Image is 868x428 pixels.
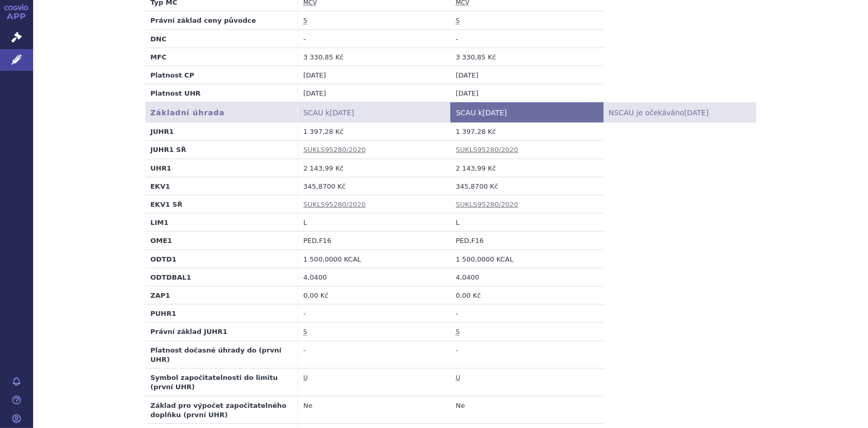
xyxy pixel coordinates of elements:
td: 1 397,28 Kč [451,123,604,141]
td: - [451,341,604,368]
strong: Právní základ ceny původce [151,17,256,24]
span: [DATE] [684,109,709,117]
td: L [451,213,604,232]
strong: LIM1 [151,219,169,226]
td: [DATE] [451,66,604,84]
strong: OME1 [151,237,172,244]
td: L [298,213,451,232]
strong: EKV1 [151,182,170,190]
td: 2 143,99 Kč [451,159,604,177]
td: 345,8700 Kč [298,177,451,195]
strong: ODTDBAL1 [151,273,192,281]
th: SCAU k [298,102,451,123]
strong: Platnost dočasné úhrady do (první UHR) [151,346,282,363]
td: Ne [451,396,604,423]
strong: Základ pro výpočet započitatelného doplňku (první UHR) [151,402,287,419]
td: 0,00 Kč [451,286,604,304]
abbr: některý přípravek ve skupině (stejná ATC + stejná cesta podání) je plně hrazen [303,374,308,382]
td: 4,0400 [298,268,451,286]
strong: Právní základ JUHR1 [151,328,228,335]
strong: UHR1 [151,164,172,172]
strong: MFC [151,53,167,61]
a: SUKLS95280/2020 [303,201,366,208]
td: - [451,29,604,48]
strong: ZAP1 [151,292,170,299]
td: [DATE] [298,66,451,84]
td: - [298,29,451,48]
a: SUKLS95280/2020 [456,201,519,208]
strong: Platnost UHR [151,89,201,97]
strong: JUHR1 [151,128,174,135]
td: 1 500,0000 KCAL [298,250,451,268]
abbr: některý přípravek ve skupině (stejná ATC + stejná cesta podání) je plně hrazen [456,374,461,382]
abbr: stanovena nebo změněna ve správním řízení podle zákona č. 48/1997 Sb. ve znění účinném od 1.1.2008 [456,328,460,336]
strong: Platnost CP [151,71,195,79]
abbr: stanovena nebo změněna ve správním řízení podle zákona č. 48/1997 Sb. ve znění účinném od 1.1.2008 [303,328,307,336]
abbr: stanovena nebo změněna ve správním řízení podle zákona č. 48/1997 Sb. ve znění účinném od 1.1.2008 [303,17,307,25]
th: NSCAU je očekáváno [604,102,756,123]
span: [DATE] [482,109,507,117]
a: SUKLS95280/2020 [456,146,519,154]
th: SCAU k [451,102,604,123]
td: 0,00 Kč [298,286,451,304]
td: 345,8700 Kč [451,177,604,195]
td: 4,0400 [451,268,604,286]
a: SUKLS95280/2020 [303,146,366,154]
td: 3 330,85 Kč [298,48,451,66]
strong: EKV1 SŘ [151,201,183,208]
th: Základní úhrada [145,102,298,123]
td: PED,F16 [298,232,451,250]
td: - [298,304,451,323]
td: Ne [298,396,451,423]
td: 2 143,99 Kč [298,159,451,177]
td: 3 330,85 Kč [451,48,604,66]
strong: ODTD1 [151,255,177,263]
strong: JUHR1 SŘ [151,146,186,154]
strong: Symbol započitatelnosti do limitu (první UHR) [151,374,278,391]
td: 1 397,28 Kč [298,123,451,141]
span: [DATE] [330,109,354,117]
abbr: stanovena nebo změněna ve správním řízení podle zákona č. 48/1997 Sb. ve znění účinném od 1.1.2008 [456,17,460,25]
td: - [451,304,604,323]
strong: DNC [151,35,167,43]
td: 1 500,0000 KCAL [451,250,604,268]
td: [DATE] [451,84,604,102]
strong: PUHR1 [151,310,176,317]
td: PED,F16 [451,232,604,250]
td: [DATE] [298,84,451,102]
td: - [298,341,451,368]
